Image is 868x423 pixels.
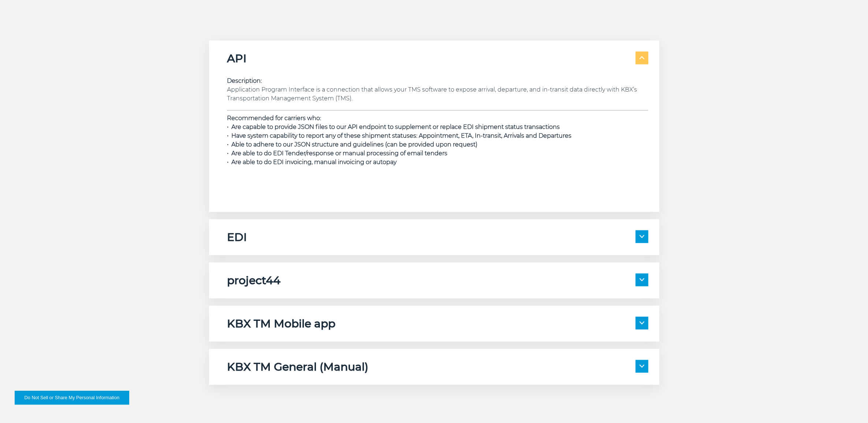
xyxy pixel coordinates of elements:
[227,360,369,374] h5: KBX TM General (Manual)
[227,230,247,244] h5: EDI
[227,123,560,130] span: • Are capable to provide JSON files to our API endpoint to supplement or replace EDI shipment sta...
[227,77,648,103] p: Application Program Interface is a connection that allows your TMS software to expose arrival, de...
[227,141,478,148] span: • Able to adhere to our JSON structure and guidelines (can be provided upon request)
[640,365,644,368] img: arrow
[227,317,336,331] h5: KBX TM Mobile app
[227,274,281,287] h5: project44
[227,159,397,166] span: • Are able to do EDI invoicing, manual invoicing or autopay
[640,235,644,238] img: arrow
[227,115,321,122] strong: Recommended for carriers who:
[640,278,644,281] img: arrow
[227,52,247,66] h5: API
[227,77,262,84] strong: Description:
[227,132,572,139] span: • Have system capability to report any of these shipment statuses: Appointment, ETA, In-transit, ...
[15,391,129,405] button: Do Not Sell or Share My Personal Information
[831,388,868,423] iframe: Chat Widget
[640,56,644,59] img: arrow
[227,150,448,157] span: • Are able to do EDI Tender/response or manual processing of email tenders
[640,322,644,324] img: arrow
